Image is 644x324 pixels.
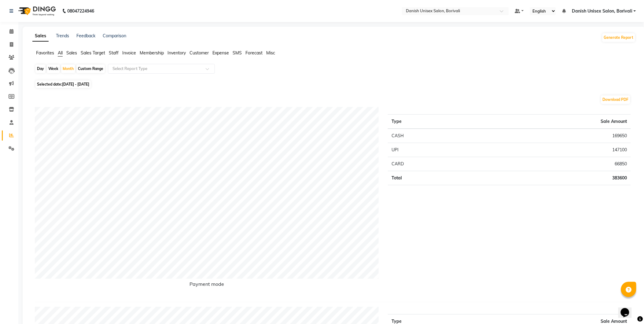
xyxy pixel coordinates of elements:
[388,129,477,143] td: CASH
[122,50,136,56] span: Invoice
[16,2,57,20] img: logo
[58,50,63,56] span: All
[140,50,164,56] span: Membership
[76,64,105,73] div: Custom Range
[35,64,46,73] div: Day
[266,50,275,56] span: Misc
[477,129,631,143] td: 169650
[477,115,631,129] th: Sale Amount
[601,95,630,104] button: Download PDF
[66,50,77,56] span: Sales
[32,31,49,42] a: Sales
[109,50,119,56] span: Staff
[388,115,477,129] th: Type
[388,171,477,185] td: Total
[245,50,263,56] span: Forecast
[35,80,91,88] span: Selected date:
[61,64,75,73] div: Month
[388,157,477,171] td: CARD
[233,50,242,56] span: SMS
[56,33,69,39] a: Trends
[388,143,477,157] td: UPI
[35,281,379,289] h6: Payment mode
[103,33,126,39] a: Comparison
[67,2,94,20] b: 08047224946
[618,300,638,318] iframe: chat widget
[47,64,60,73] div: Week
[76,33,95,39] a: Feedback
[572,8,632,14] span: Danish Unisex Salon, Borivali
[477,171,631,185] td: 383600
[190,50,209,56] span: Customer
[477,143,631,157] td: 147100
[212,50,229,56] span: Expense
[167,50,186,56] span: Inventory
[477,157,631,171] td: 66850
[36,50,54,56] span: Favorites
[81,50,105,56] span: Sales Target
[62,82,89,87] span: [DATE] - [DATE]
[602,33,635,42] button: Generate Report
